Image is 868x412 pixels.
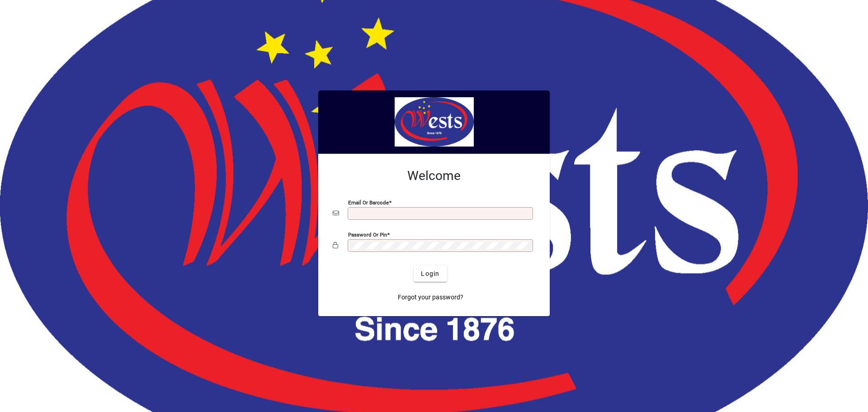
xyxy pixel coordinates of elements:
a: Forgot your password? [394,289,467,305]
mat-label: Email or Barcode [348,199,389,206]
mat-label: Password or Pin [348,232,387,238]
span: Forgot your password? [398,293,463,302]
button: Login [414,265,447,282]
h2: Welcome [333,168,535,184]
span: Login [421,269,439,279]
